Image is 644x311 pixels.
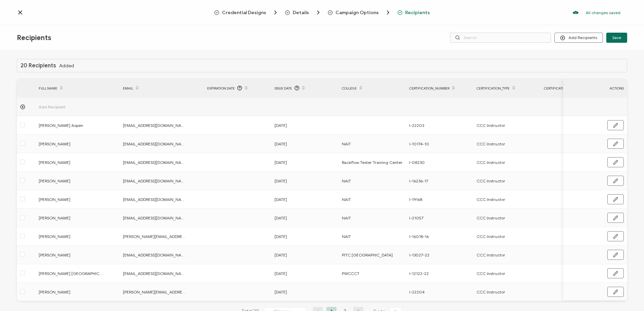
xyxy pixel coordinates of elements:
span: I-22204 [409,288,425,296]
span: [DATE] [275,140,287,148]
span: CCC Instructor [477,140,505,148]
span: [PERSON_NAME] [39,177,103,185]
span: NAIT [342,196,351,203]
span: PWCCCT [342,270,359,277]
span: CCC Instructor [477,159,505,166]
span: [EMAIL_ADDRESS][DOMAIN_NAME] [123,196,187,203]
span: Recipients [17,34,51,42]
span: [PERSON_NAME] [39,233,103,240]
span: Details [293,10,309,15]
div: FULL NAME [35,82,120,94]
span: [EMAIL_ADDRESS][DOMAIN_NAME] [123,251,187,259]
span: I-10174-10 [409,140,429,148]
button: Add Recipients [554,33,603,43]
span: I-13027-22 [409,251,429,259]
span: I-08230 [409,159,425,166]
span: CCC Instructor [477,122,505,129]
h1: 20 Recipients [21,63,56,69]
span: [EMAIL_ADDRESS][DOMAIN_NAME] [123,270,187,277]
span: Details [285,9,322,16]
span: NAIT [342,214,351,222]
span: [DATE] [275,122,287,129]
span: CCC Instructor [477,177,505,185]
span: NAIT [342,140,351,148]
span: Save [612,36,621,40]
span: [EMAIL_ADDRESS][DOMAIN_NAME] [123,140,187,148]
span: [PERSON_NAME] [39,196,103,203]
span: Backflow Tester Training Center [342,159,402,166]
div: EMAIL [120,82,204,94]
div: College [339,82,406,94]
span: NAIT [342,233,351,240]
span: CCC Instructor [477,233,505,240]
span: I-16236-17 [409,177,428,185]
div: Certification_Number [406,82,473,94]
span: Expiration Date [207,84,235,92]
span: [PERSON_NAME] [39,288,103,296]
span: Campaign Options [335,10,379,15]
div: Certification_Note [541,82,608,94]
span: [PERSON_NAME] [39,251,103,259]
iframe: Chat Widget [610,279,644,311]
span: [EMAIL_ADDRESS][DOMAIN_NAME] [123,159,187,166]
input: Search [450,33,551,43]
span: [EMAIL_ADDRESS][DOMAIN_NAME] [123,122,187,129]
span: Credential Designs [222,10,266,15]
span: [DATE] [275,159,287,166]
span: Campaign Options [328,9,391,16]
div: ACTIONS [563,84,627,92]
span: CCC Instructor [477,288,505,296]
span: CCC Instructor [477,196,505,203]
span: Added [59,63,74,68]
span: [DATE] [275,251,287,259]
span: [PERSON_NAME][EMAIL_ADDRESS][PERSON_NAME][DOMAIN_NAME] [123,288,187,296]
div: Certification_Type [473,82,541,94]
span: [DATE] [275,270,287,277]
span: [DATE] [275,233,287,240]
span: [DATE] [275,288,287,296]
span: [PERSON_NAME] Aspen [39,122,103,129]
span: I-12122-22 [409,270,429,277]
span: I-22203 [409,122,424,129]
span: CCC Instructor [477,270,505,277]
span: [EMAIL_ADDRESS][DOMAIN_NAME] [123,177,187,185]
span: Issue Date [275,84,292,92]
span: [DATE] [275,177,287,185]
span: PITC [GEOGRAPHIC_DATA] [342,251,393,259]
div: Breadcrumb [214,9,430,16]
span: [DATE] [275,214,287,222]
span: CCC Instructor [477,214,505,222]
span: [PERSON_NAME] [GEOGRAPHIC_DATA] [39,270,103,277]
p: All changes saved [586,10,620,15]
span: CCC Instructor [477,251,505,259]
span: I-21057 [409,214,423,222]
span: [PERSON_NAME] [39,159,103,166]
span: NAIT [342,177,351,185]
span: [PERSON_NAME] [39,214,103,222]
span: Recipients [397,10,430,15]
span: [PERSON_NAME] [39,140,103,148]
span: I-19168 [409,196,422,203]
span: [DATE] [275,196,287,203]
span: [EMAIL_ADDRESS][DOMAIN_NAME] [123,214,187,222]
span: [PERSON_NAME][EMAIL_ADDRESS][DOMAIN_NAME] [123,233,187,240]
button: Save [606,33,627,43]
span: Recipients [405,10,430,15]
span: I-16018-16 [409,233,429,240]
span: Add Recipient [39,103,103,111]
span: Credential Designs [214,9,279,16]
